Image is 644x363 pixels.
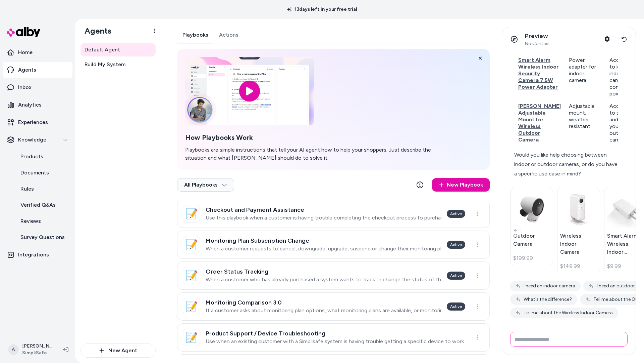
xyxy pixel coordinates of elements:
span: $149.99 [560,262,580,270]
img: Wireless Indoor Camera [560,193,597,226]
p: Use this playbook when a customer is having trouble completing the checkout process to purchase t... [206,214,441,221]
h2: How Playbooks Work [185,133,443,142]
div: 📝 [183,267,200,284]
button: Actions [214,27,244,43]
td: Power adapter for indoor camera [565,54,605,100]
a: Build My System [80,58,156,71]
div: Active [447,272,465,280]
div: 📝 [183,205,200,223]
span: SimpliSafe [22,350,52,356]
p: Products [20,153,43,161]
p: Use when an existing customer with a Simplisafe system is having trouble getting a specific devic... [206,338,465,345]
button: What's the difference? [510,294,577,305]
a: Home [3,44,72,61]
span: A [8,344,19,355]
p: [PERSON_NAME] [22,343,52,350]
span: $9.99 [607,262,621,270]
div: 📝 [183,236,200,253]
a: 📝Product Support / Device TroubleshootingUse when an existing customer with a Simplisafe system i... [177,323,490,352]
p: Agents [18,66,36,74]
p: Verified Q&As [20,201,56,209]
button: Playbooks [177,27,214,43]
img: alby Logo [7,27,40,37]
p: When a customer who has already purchased a system wants to track or change the status of their e... [206,276,441,283]
input: Write your prompt here [510,332,628,347]
p: Playbooks are simple instructions that tell your AI agent how to help your shoppers. Just describ... [185,146,443,162]
span: $199.99 [513,254,533,262]
p: Knowledge [18,136,46,144]
button: A[PERSON_NAME]SimpliSafe [4,339,58,360]
button: New Agent [80,344,156,358]
div: Active [447,302,465,311]
a: 📝Checkout and Payment AssistanceUse this playbook when a customer is having trouble completing th... [177,200,490,228]
p: Reviews [20,217,41,225]
a: New Playbook [432,178,490,192]
a: 📝Order Status TrackingWhen a customer who has already purchased a system wants to track or change... [177,261,490,290]
h3: Monitoring Plan Subscription Change [206,237,441,244]
a: Verified Q&As [14,197,72,213]
a: 📝Monitoring Plan Subscription ChangeWhen a customer requests to cancel, downgrade, upgrade, suspe... [177,231,490,259]
div: 📝 [183,298,200,315]
button: Tell me about the Wireless Indoor Camera [510,308,618,318]
span: Default Agent [85,46,120,54]
p: Smart Alarm Wireless Indoor Security Camera 7.5W Power Adapter [607,232,644,256]
a: Wireless Indoor CameraWireless Indoor Camera$149.99 [557,188,600,273]
a: Default Agent [80,43,156,56]
a: Agents [3,62,72,78]
p: Experiences [18,118,48,126]
p: Analytics [18,101,42,109]
h3: Monitoring Comparison 3.0 [206,299,441,306]
a: Inbox [3,79,72,95]
span: Build My System [85,61,125,69]
p: Inbox [18,83,32,91]
h1: Agents [79,26,111,36]
img: Outdoor Camera [513,191,550,228]
span: No Context [525,41,550,47]
p: Documents [20,169,49,177]
a: 📝Monitoring Comparison 3.0If a customer asks about monitoring plan options, what monitoring plans... [177,292,490,321]
p: Survey Questions [20,233,65,241]
p: Integrations [18,251,49,259]
p: 13 days left in your free trial [283,6,361,13]
span: [PERSON_NAME] Adjustable Mount for Wireless Outdoor Camera [518,103,561,143]
a: Rules [14,181,72,197]
button: Knowledge [3,132,72,148]
span: All Playbooks [184,182,227,188]
a: Documents [14,165,72,181]
p: Rules [20,185,34,193]
p: Home [18,48,33,56]
h3: Checkout and Payment Assistance [206,206,441,213]
a: Outdoor CameraOutdoor Camera$199.99 [510,188,553,265]
div: Active [447,241,465,249]
a: Integrations [3,247,72,263]
td: Adjustable mount, weather resistant [565,100,605,146]
div: 📝 [183,329,200,346]
p: Wireless Indoor Camera [560,232,597,256]
a: Analytics [3,97,72,113]
p: When a customer requests to cancel, downgrade, upgrade, suspend or change their monitoring plan s... [206,245,441,252]
p: Outdoor Camera [513,232,550,248]
a: Survey Questions [14,229,72,245]
p: Preview [525,32,550,40]
h3: Order Status Tracking [206,268,441,275]
h3: Product Support / Device Troubleshooting [206,330,465,337]
button: I need an indoor camera [510,281,581,291]
button: All Playbooks [177,178,234,192]
a: Products [14,149,72,165]
span: Smart Alarm Wireless Indoor Security Camera 7.5W Power Adapter [518,57,559,90]
img: Smart Alarm Wireless Indoor Security Camera 7.5W Power Adapter [607,191,644,228]
div: Would you like help choosing between indoor or outdoor cameras, or do you have a specific use cas... [514,150,618,178]
p: If a customer asks about monitoring plan options, what monitoring plans are available, or monitor... [206,307,441,314]
div: Active [447,210,465,218]
a: Experiences [3,114,72,130]
a: Reviews [14,213,72,229]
